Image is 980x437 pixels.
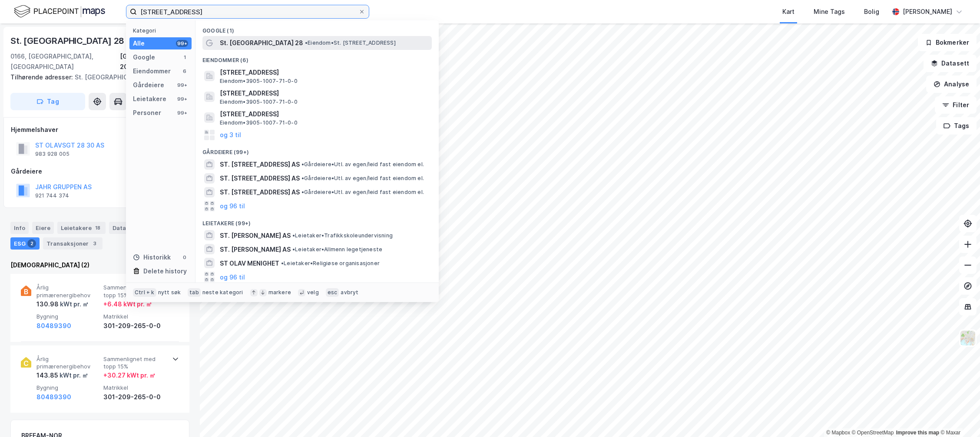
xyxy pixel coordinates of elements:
div: + 30.27 kWt pr. ㎡ [103,370,156,381]
span: Leietaker • Religiøse organisasjoner [281,260,380,267]
div: Gårdeiere [133,80,164,90]
div: 99+ [176,95,188,102]
button: og 3 til [220,130,241,140]
button: og 96 til [220,272,245,282]
button: 80489390 [36,321,71,331]
div: Leietakere [57,222,106,234]
div: Kontrollprogram for chat [937,395,980,437]
input: Søk på adresse, matrikkel, gårdeiere, leietakere eller personer [137,5,358,18]
div: 0 [181,254,188,261]
div: Eiendommer (6) [195,50,439,66]
div: Gårdeiere [11,166,189,177]
div: markere [268,289,291,296]
div: 99+ [176,109,188,116]
div: Google [133,52,155,62]
div: [DEMOGRAPHIC_DATA] (2) [10,260,189,270]
button: Filter [935,96,977,114]
div: 983 928 005 [35,151,70,158]
span: ST. [PERSON_NAME] AS [220,244,291,255]
div: neste kategori [202,289,243,296]
span: Bygning [36,384,100,391]
iframe: Chat Widget [937,395,980,437]
div: Google (1) [195,20,439,36]
div: Delete history [143,266,187,276]
div: [PERSON_NAME] [903,7,952,17]
button: 80489390 [36,392,71,402]
div: Eiendommer [133,66,171,76]
span: • [301,175,304,181]
span: Eiendom • St. [STREET_ADDRESS] [305,39,396,46]
div: avbryt [341,289,358,296]
div: Alle [133,38,145,49]
div: [GEOGRAPHIC_DATA], 209/265 [120,51,189,72]
div: 6 [181,68,188,75]
div: 0166, [GEOGRAPHIC_DATA], [GEOGRAPHIC_DATA] [10,51,120,72]
span: ST. [PERSON_NAME] AS [220,230,291,241]
span: Sammenlignet med topp 15% [103,355,167,371]
div: ESG [10,237,40,250]
div: 99+ [176,40,188,47]
span: • [292,232,295,239]
span: Gårdeiere • Utl. av egen/leid fast eiendom el. [301,175,424,182]
div: 99+ [176,82,188,89]
span: Leietaker • Trafikkskoleundervisning [292,232,393,239]
span: • [281,260,284,266]
div: Transaksjoner [43,237,103,250]
div: esc [326,288,339,297]
div: Historikk [133,252,171,263]
div: 3 [90,239,99,248]
span: ST. [STREET_ADDRESS] AS [220,187,300,197]
div: Gårdeiere (99+) [195,142,439,158]
span: Eiendom • 3905-1007-71-0-0 [220,99,298,105]
a: Mapbox [826,430,850,436]
button: Analyse [926,76,977,93]
div: 921 744 374 [35,192,69,199]
div: Leietakere (99+) [195,213,439,229]
div: 1 [181,54,188,61]
span: Gårdeiere • Utl. av egen/leid fast eiendom el. [301,161,424,168]
div: Leietakere [133,94,166,104]
button: og 96 til [220,201,245,211]
span: • [301,189,304,195]
button: Tags [936,117,977,135]
span: Leietaker • Allmenn legetjeneste [292,246,382,253]
span: [STREET_ADDRESS] [220,88,428,99]
span: Årlig primærenergibehov [36,355,100,371]
div: kWt pr. ㎡ [58,370,88,381]
span: Eiendom • 3905-1007-71-0-0 [220,119,298,126]
div: 18 [93,223,102,232]
div: St. [GEOGRAPHIC_DATA] 30 [10,72,182,82]
div: Ctrl + k [133,288,156,297]
div: tab [188,288,201,297]
div: Mine Tags [814,7,845,17]
span: Sammenlignet med topp 15% [103,284,167,299]
div: + 6.48 kWt pr. ㎡ [103,299,152,309]
div: Kategori [133,27,192,34]
button: Bokmerker [918,34,977,51]
a: Improve this map [896,430,939,436]
div: nytt søk [158,289,181,296]
div: Bolig [864,7,879,17]
span: [STREET_ADDRESS] [220,109,428,119]
span: [STREET_ADDRESS] [220,67,428,78]
button: Tag [10,93,85,110]
span: • [301,161,304,168]
div: Eiere [32,222,54,234]
span: Bygning [36,313,100,320]
span: Matrikkel [103,384,167,391]
img: Z [960,330,976,346]
div: velg [307,289,319,296]
span: Matrikkel [103,313,167,320]
div: Personer [133,108,161,118]
div: Kart [782,7,795,17]
img: logo.f888ab2527a4732fd821a326f86c7f29.svg [14,4,105,19]
div: Datasett [109,222,152,234]
div: 301-209-265-0-0 [103,321,167,331]
span: Årlig primærenergibehov [36,284,100,299]
div: 143.85 [36,370,88,381]
span: Eiendom • 3905-1007-71-0-0 [220,78,298,85]
div: kWt pr. ㎡ [59,299,89,309]
div: St. [GEOGRAPHIC_DATA] 28 [10,34,126,48]
div: 301-209-265-0-0 [103,392,167,402]
span: ST. [STREET_ADDRESS] AS [220,173,300,184]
